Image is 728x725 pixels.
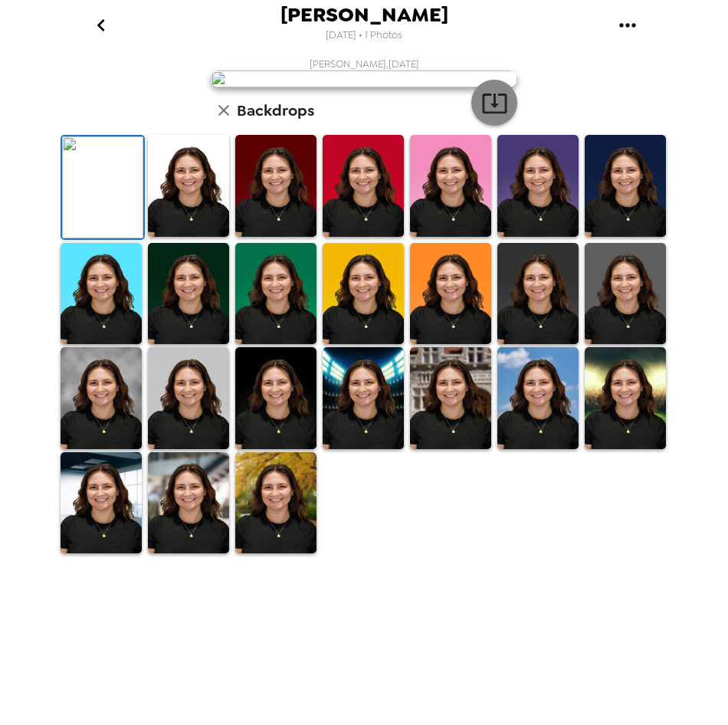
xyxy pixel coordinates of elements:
[211,71,517,87] img: user
[280,5,448,25] span: [PERSON_NAME]
[310,57,419,71] span: [PERSON_NAME] , [DATE]
[237,98,314,123] h6: Backdrops
[62,136,143,238] img: Original
[326,25,402,46] span: [DATE] • 1 Photos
